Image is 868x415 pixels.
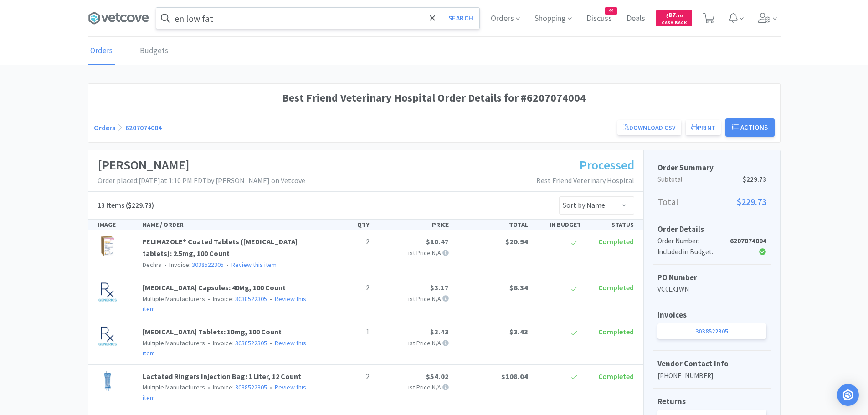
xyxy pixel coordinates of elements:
[737,195,766,209] span: $229.73
[837,384,859,406] div: Open Intercom Messenger
[377,248,449,258] p: List Price: N/A
[657,195,766,209] p: Total
[206,383,211,391] span: •
[143,295,205,303] span: Multiple Manufacturers
[235,295,267,303] a: 3038522305
[536,175,634,187] p: Best Friend Veterinary Hospital
[320,220,373,230] div: QTY
[206,339,211,347] span: •
[657,236,730,246] div: Order Number:
[98,236,118,256] img: 29a3e3044d534f1594468689124bdcfe_57425.jpeg
[231,261,277,269] a: Review this item
[657,358,766,370] h5: Vendor Contact Info
[657,174,766,185] p: Subtotal
[580,157,634,173] span: Processed
[657,395,766,408] h5: Returns
[377,294,449,304] p: List Price: N/A
[98,371,118,391] img: b4db7a41d3424ea9a56cce0cf3be0a52_598029.jpeg
[98,200,124,210] span: 13 Items
[324,326,370,338] p: 1
[505,237,528,246] span: $20.94
[598,283,634,292] span: Completed
[605,8,617,14] span: 44
[98,282,118,302] img: eedfab02036f43898c8b28281c46bd72_430907.jpeg
[657,272,766,284] h5: PO Number
[430,327,449,336] span: $3.43
[98,326,118,346] img: d3c35410477c4d068bc4a86eb50f5754_467582.jpeg
[657,309,766,321] h5: Invoices
[426,237,449,246] span: $10.47
[583,15,616,23] a: Discuss44
[125,123,162,132] a: 6207074004
[676,13,683,19] span: . 10
[686,120,721,135] button: Print
[143,237,298,258] a: FELIMAZOLE® Coated Tablets ([MEDICAL_DATA] tablets): 2.5mg, 100 Count
[98,200,154,211] h5: ($229.73)
[373,220,452,230] div: PRICE
[623,15,649,23] a: Deals
[662,20,687,26] span: Cash Back
[94,89,775,107] h1: Best Friend Veterinary Hospital Order Details for #6207074004
[192,261,224,269] a: 3038522305
[598,372,634,381] span: Completed
[324,371,370,383] p: 2
[143,327,282,336] a: [MEDICAL_DATA] Tablets: 10mg, 100 Count
[143,383,306,401] a: Review this item
[324,282,370,294] p: 2
[442,8,479,29] button: Search
[205,383,267,391] span: Invoice:
[730,236,766,245] strong: 6207074004
[430,283,449,292] span: $3.17
[743,174,766,185] span: $229.73
[98,155,305,175] h1: [PERSON_NAME]
[143,283,286,292] a: [MEDICAL_DATA] Capsules: 40Mg, 100 Count
[143,295,306,313] a: Review this item
[598,327,634,336] span: Completed
[666,13,668,19] span: $
[656,6,692,31] a: $87.10Cash Back
[585,220,637,230] div: STATUS
[452,220,532,230] div: TOTAL
[94,123,115,132] a: Orders
[162,261,224,269] span: Invoice:
[509,327,528,336] span: $3.43
[235,339,267,347] a: 3038522305
[657,223,766,236] h5: Order Details
[138,37,170,65] a: Budgets
[163,261,168,269] span: •
[657,284,766,295] p: VC0LX1WN
[205,295,267,303] span: Invoice:
[268,295,273,303] span: •
[268,383,273,391] span: •
[143,372,301,381] a: Lactated Ringers Injection Bag: 1 Liter, 12 Count
[94,220,139,230] div: IMAGE
[143,339,205,347] span: Multiple Manufacturers
[725,118,775,137] button: Actions
[657,323,766,339] a: 3038522305
[143,261,162,269] span: Dechra
[139,220,320,230] div: NAME / ORDER
[657,246,730,257] div: Included in Budget:
[324,236,370,248] p: 2
[617,120,681,135] a: Download CSV
[532,220,585,230] div: IN BUDGET
[666,10,683,19] span: 87
[156,8,479,29] input: Search by item, sku, manufacturer, ingredient, size...
[235,383,267,391] a: 3038522305
[143,383,205,391] span: Multiple Manufacturers
[426,372,449,381] span: $54.02
[657,370,766,381] p: [PHONE_NUMBER]
[377,382,449,392] p: List Price: N/A
[501,372,528,381] span: $108.04
[377,338,449,348] p: List Price: N/A
[88,37,115,65] a: Orders
[225,261,230,269] span: •
[268,339,273,347] span: •
[509,283,528,292] span: $6.34
[598,237,634,246] span: Completed
[657,162,766,174] h5: Order Summary
[205,339,267,347] span: Invoice:
[98,175,305,187] p: Order placed: [DATE] at 1:10 PM EDT by [PERSON_NAME] on Vetcove
[206,295,211,303] span: •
